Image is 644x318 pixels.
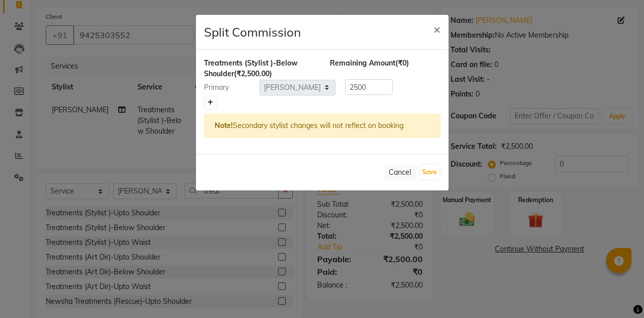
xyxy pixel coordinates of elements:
div: Primary [196,82,259,93]
div: Secondary stylist changes will not reflect on booking [204,114,440,138]
span: Remaining Amount [330,58,395,68]
h4: Split Commission [204,23,301,41]
button: Save [420,165,439,179]
span: (₹0) [395,58,409,68]
button: Cancel [384,165,416,180]
span: (₹2,500.00) [234,69,272,78]
span: Treatments (Stylist )-Below Shoulder [204,58,297,78]
strong: Note! [215,121,233,130]
span: × [433,21,440,37]
button: Close [425,15,449,43]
